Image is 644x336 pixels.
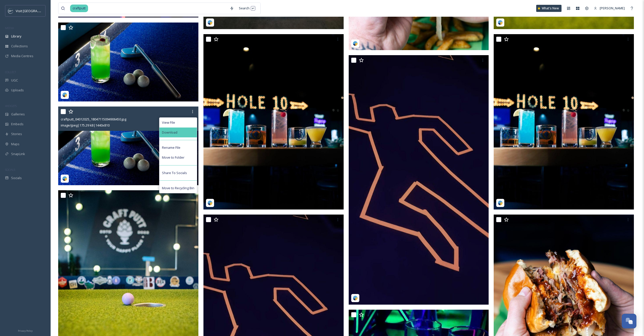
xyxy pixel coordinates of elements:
[11,34,21,39] span: Library
[11,78,18,83] span: UGC
[18,327,33,333] a: Privacy Policy
[61,123,110,128] span: image/jpeg | 175.29 kB | 1440 x 810
[11,122,24,127] span: Embeds
[70,5,88,12] span: craftputt
[11,152,25,156] span: SnapLink
[5,104,17,108] span: WIDGETS
[58,23,198,101] img: craftputt_04012025_18047115094906450.jpg
[5,26,14,30] span: MEDIA
[11,44,28,49] span: Collections
[16,8,55,13] span: Visit [GEOGRAPHIC_DATA]
[61,117,126,121] span: craftputt_04012025_18047115094906450.jpg
[591,3,627,13] a: [PERSON_NAME]
[349,55,489,304] img: craftputt_04012025_3222924632486803633.jpg
[11,112,25,117] span: Galleries
[8,8,13,13] img: c3es6xdrejuflcaqpovn.png
[11,88,24,93] span: Uploads
[203,34,344,209] img: craftputt_03312025_18030474184800694.jpg
[5,168,15,172] span: SOCIALS
[5,70,16,74] span: COLLECT
[622,314,636,328] button: Open Chat
[207,200,213,205] img: snapsea-logo.png
[162,145,180,150] span: Rename File
[536,5,562,12] a: What's New
[236,3,258,13] div: Search
[11,132,22,136] span: Stories
[18,329,33,332] span: Privacy Policy
[58,107,198,185] img: craftputt_04012025_18047115094906450.jpg
[353,41,358,46] img: snapsea-logo.png
[162,155,184,160] span: Move to Folder
[600,6,625,10] span: [PERSON_NAME]
[162,120,175,125] span: View File
[11,54,33,58] span: Media Centres
[498,20,503,25] img: snapsea-logo.png
[62,176,67,181] img: snapsea-logo.png
[498,200,503,205] img: snapsea-logo.png
[207,20,213,25] img: snapsea-logo.png
[11,176,22,180] span: Socials
[494,34,634,209] img: craftputt_03312025_18030474184800694.jpg
[11,142,19,146] span: Maps
[162,130,177,135] span: Download
[162,171,187,175] span: Share To Socials
[353,296,358,301] img: snapsea-logo.png
[162,186,194,191] span: Move to Recycling Bin
[62,92,67,97] img: snapsea-logo.png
